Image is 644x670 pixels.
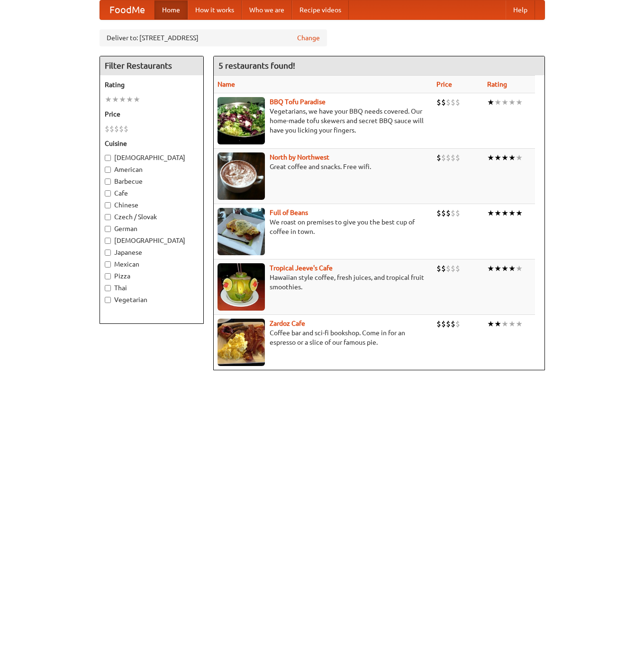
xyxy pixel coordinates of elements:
a: Recipe videos [292,0,349,19]
li: $ [436,319,441,329]
label: Pizza [105,271,199,281]
a: Tropical Jeeve's Cafe [270,264,333,272]
li: ★ [494,263,501,274]
li: $ [441,97,446,107]
li: $ [436,263,441,274]
li: $ [455,208,460,218]
li: ★ [501,263,508,274]
h5: Price [105,109,199,119]
input: Japanese [105,250,111,256]
img: tofuparadise.jpg [218,97,265,144]
li: $ [109,124,114,134]
li: $ [446,208,451,218]
li: $ [446,97,451,107]
li: ★ [487,319,494,329]
p: We roast on premises to give you the best cup of coffee in town. [218,217,429,236]
li: $ [451,263,455,274]
input: Mexican [105,261,111,268]
li: ★ [501,152,508,163]
input: Cafe [105,190,111,197]
li: ★ [487,263,494,274]
label: Japanese [105,248,199,257]
p: Hawaiian style coffee, fresh juices, and tropical fruit smoothies. [218,273,429,292]
li: $ [105,124,109,134]
a: Who we are [242,0,292,19]
li: ★ [487,152,494,163]
a: Help [506,0,535,19]
label: Thai [105,283,199,293]
a: BBQ Tofu Paradise [270,98,326,106]
li: ★ [501,208,508,218]
b: Full of Beans [270,209,308,216]
li: $ [451,208,455,218]
li: $ [446,319,451,329]
li: ★ [494,97,501,107]
a: Zardoz Cafe [270,320,305,327]
li: ★ [501,319,508,329]
a: Change [297,33,320,43]
li: ★ [487,97,494,107]
label: [DEMOGRAPHIC_DATA] [105,236,199,245]
input: [DEMOGRAPHIC_DATA] [105,155,111,161]
li: ★ [508,208,516,218]
label: Chinese [105,200,199,210]
li: $ [124,124,128,134]
li: ★ [508,97,516,107]
input: Czech / Slovak [105,214,111,220]
li: $ [455,97,460,107]
li: ★ [501,97,508,107]
li: ★ [516,97,523,107]
img: north.jpg [218,152,265,200]
li: $ [441,152,446,163]
input: American [105,167,111,173]
li: $ [451,152,455,163]
label: Cafe [105,188,199,198]
img: jeeves.jpg [218,263,265,311]
h5: Cuisine [105,139,199,148]
ng-pluralize: 5 restaurants found! [218,61,295,70]
li: $ [436,208,441,218]
h5: Rating [105,80,199,89]
a: FoodMe [100,0,154,19]
li: ★ [516,208,523,218]
li: ★ [126,94,133,105]
label: [DEMOGRAPHIC_DATA] [105,153,199,162]
div: Deliver to: [STREET_ADDRESS] [100,29,327,46]
li: $ [436,97,441,107]
li: $ [451,319,455,329]
a: Name [218,80,235,88]
a: Home [154,0,188,19]
input: Barbecue [105,179,111,185]
p: Vegetarians, we have your BBQ needs covered. Our home-made tofu skewers and secret BBQ sauce will... [218,107,429,135]
li: ★ [494,319,501,329]
h4: Filter Restaurants [100,56,203,75]
a: Rating [487,80,507,88]
input: [DEMOGRAPHIC_DATA] [105,238,111,244]
label: Vegetarian [105,295,199,304]
li: ★ [133,94,140,105]
li: ★ [508,319,516,329]
li: $ [451,97,455,107]
li: $ [436,152,441,163]
a: Price [436,80,452,88]
li: ★ [487,208,494,218]
li: $ [441,263,446,274]
li: $ [446,263,451,274]
a: North by Northwest [270,153,329,161]
li: ★ [112,94,119,105]
li: ★ [508,263,516,274]
li: ★ [516,263,523,274]
li: $ [119,124,124,134]
li: ★ [508,152,516,163]
li: ★ [516,319,523,329]
label: Czech / Slovak [105,212,199,222]
input: Thai [105,285,111,291]
li: $ [455,152,460,163]
li: $ [455,263,460,274]
input: Vegetarian [105,297,111,303]
li: ★ [516,152,523,163]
